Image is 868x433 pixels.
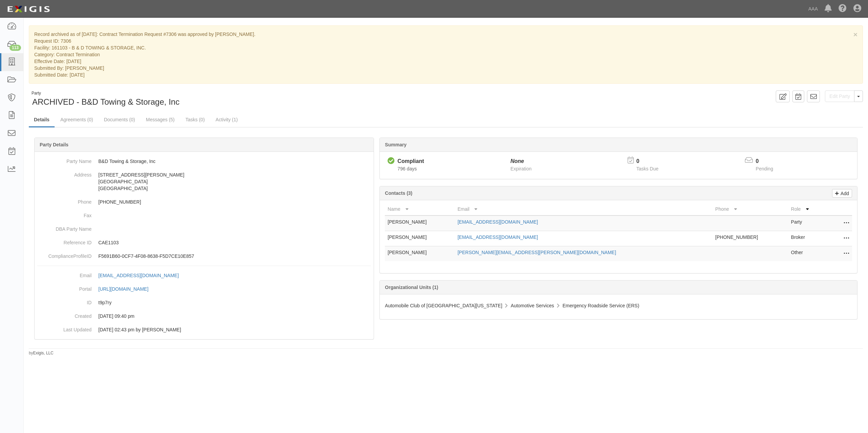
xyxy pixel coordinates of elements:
span: Pending [756,166,773,171]
a: [URL][DOMAIN_NAME] [98,286,156,292]
a: Add [832,189,852,198]
dt: Party Name [37,154,92,165]
th: Name [385,203,455,215]
p: Add [839,189,849,197]
a: Tasks (0) [180,113,210,126]
span: Automobile Club of [GEOGRAPHIC_DATA][US_STATE] [385,303,502,308]
a: Edit Party [825,90,854,102]
a: AAA [805,2,821,16]
dt: Fax [37,209,92,219]
a: [EMAIL_ADDRESS][DOMAIN_NAME] [457,219,538,225]
i: None [511,158,524,164]
td: [PHONE_NUMBER] [713,231,788,246]
span: Tasks Due [636,166,658,171]
td: [PERSON_NAME] [385,215,455,231]
dt: Phone [37,195,92,205]
a: [PERSON_NAME][EMAIL_ADDRESS][PERSON_NAME][DOMAIN_NAME] [457,250,616,255]
div: 113 [9,45,21,51]
td: [PERSON_NAME] [385,246,455,262]
a: Messages (5) [141,113,180,126]
dd: [PHONE_NUMBER] [37,195,371,209]
span: × [853,30,857,38]
td: Party [788,215,825,231]
a: Documents (0) [99,113,140,126]
dd: t9p7ry [37,296,371,309]
td: Other [788,246,825,262]
span: Emergency Roadside Service (ERS) [563,303,639,308]
dt: Created [37,309,92,319]
a: Activity (1) [211,113,243,126]
small: by [29,350,54,356]
span: Automotive Services [511,303,554,308]
dd: 03/09/2023 09:40 pm [37,309,371,323]
th: Role [788,203,825,215]
span: Since 07/28/2023 [397,166,417,171]
dt: Portal [37,282,92,292]
b: Contacts (3) [385,190,412,196]
a: Agreements (0) [55,113,98,126]
b: Party Details [40,142,68,147]
dt: Address [37,168,92,178]
b: Summary [385,142,407,147]
th: Email [455,203,712,215]
b: Organizational Units (1) [385,285,438,290]
p: 0 [636,158,667,165]
p: 0 [756,158,782,165]
td: [PERSON_NAME] [385,231,455,246]
dt: Reference ID [37,236,92,246]
p: CAE1103 [98,239,371,246]
div: Party [32,90,179,96]
th: Phone [713,203,788,215]
i: Help Center - Complianz [839,5,847,13]
dt: Last Updated [37,323,92,333]
img: logo-5460c22ac91f19d4615b14bd174203de0afe785f0fc80cf4dbbc73dc1793850b.png [5,3,52,15]
div: Compliant [397,158,424,165]
p: Record archived as of [DATE]: Contract Termination Request #7306 was approved by [PERSON_NAME]. R... [34,31,857,78]
dd: [STREET_ADDRESS][PERSON_NAME] [GEOGRAPHIC_DATA] [GEOGRAPHIC_DATA] [37,168,371,195]
dd: 12/04/2023 02:43 pm by Samantha Molina [37,323,371,336]
a: [EMAIL_ADDRESS][DOMAIN_NAME] [457,234,538,240]
div: [EMAIL_ADDRESS][DOMAIN_NAME] [98,272,179,279]
button: Close [853,31,857,38]
dt: Email [37,269,92,279]
a: Details [29,113,55,127]
dt: ComplianceProfileID [37,249,92,260]
span: Expiration [511,166,532,171]
dt: ID [37,296,92,306]
i: Compliant [388,158,395,165]
p: F5691B60-0CF7-4F08-8638-F5D7CE10E857 [98,253,371,260]
td: Broker [788,231,825,246]
a: [EMAIL_ADDRESS][DOMAIN_NAME] [98,273,186,278]
dd: B&D Towing & Storage, Inc [37,154,371,168]
a: Exigis, LLC [33,351,54,355]
dt: DBA Party Name [37,222,92,232]
div: ARCHIVED - B&D Towing & Storage, Inc [29,90,441,108]
span: ARCHIVED - B&D Towing & Storage, Inc [32,97,179,106]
